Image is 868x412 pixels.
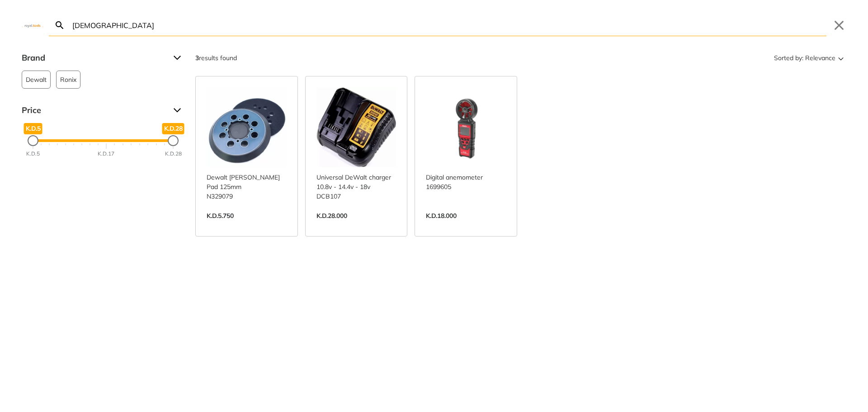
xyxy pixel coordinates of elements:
[835,52,846,63] svg: Sort
[60,71,76,88] span: Ronix
[26,150,40,158] div: K.D.5
[805,51,835,65] span: Relevance
[832,18,846,33] button: Close
[165,150,182,158] div: K.D.28
[22,51,166,65] span: Brand
[71,14,826,36] input: Search…
[56,71,80,89] button: Ronix
[26,71,47,88] span: Dewalt
[54,20,65,31] svg: Search
[98,150,114,158] div: K.D.17
[772,51,846,65] button: Sorted by:Relevance Sort
[28,135,38,146] div: Minimum Price
[22,71,51,89] button: Dewalt
[195,51,237,65] div: results found
[168,135,179,146] div: Maximum Price
[195,54,199,62] strong: 3
[22,103,166,118] span: Price
[22,23,43,27] img: Close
